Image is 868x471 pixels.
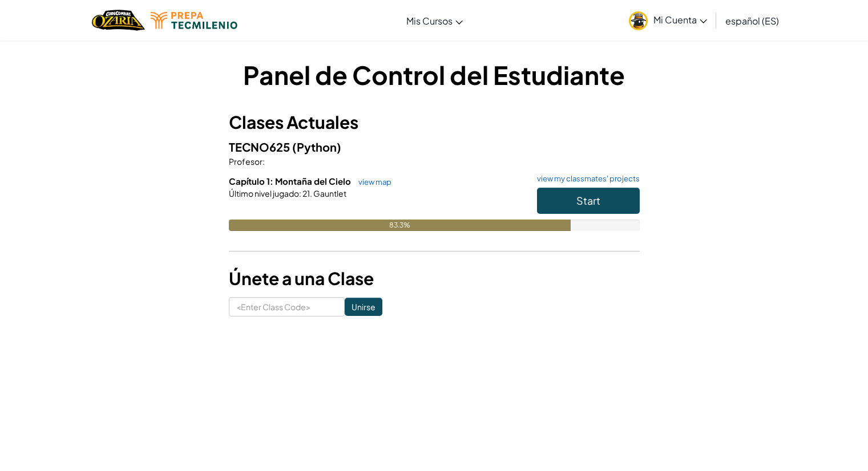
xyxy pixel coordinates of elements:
[531,175,640,182] a: view my classmates' projects
[151,12,237,29] img: Tecmilenio logo
[229,266,640,291] h3: Únete a una Clase
[576,194,600,207] span: Start
[229,57,640,92] h1: Panel de Control del Estudiante
[537,188,640,214] button: Start
[229,297,345,316] input: <Enter Class Code>
[406,15,453,27] span: Mis Cursos
[312,188,346,198] span: Gauntlet
[229,176,353,186] span: Capítulo 1: Montaña del Cielo
[653,14,707,26] span: Mi Cuenta
[263,156,265,167] span: :
[401,5,469,36] a: Mis Cursos
[229,156,263,167] span: Profesor
[229,140,292,154] span: TECNO625
[629,11,648,30] img: avatar
[229,109,640,135] h3: Clases Actuales
[92,9,145,32] img: Home
[229,188,299,198] span: Último nivel jugado
[92,9,145,32] a: Ozaria by CodeCombat logo
[353,177,391,186] a: view map
[229,220,571,231] div: 83.3%
[725,15,779,27] span: español (ES)
[720,5,785,36] a: español (ES)
[623,2,713,38] a: Mi Cuenta
[345,298,382,316] input: Unirse
[299,188,301,198] span: :
[301,188,312,198] span: 21.
[292,140,341,154] span: (Python)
